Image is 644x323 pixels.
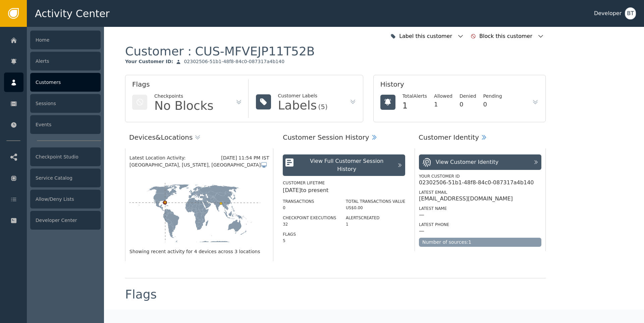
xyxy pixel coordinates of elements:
div: Events [30,115,101,134]
div: History [380,79,539,93]
div: CUS-MFVEJP11T52B [195,44,315,59]
div: Sessions [30,94,101,113]
div: Service Catalog [30,169,101,187]
a: Checkpoint Studio [4,147,101,167]
a: Alerts [4,51,101,71]
div: Customer Identity [419,132,479,142]
div: 02302506-51b1-48f8-84c0-087317a4b140 [184,59,284,65]
div: 0 [283,205,336,211]
button: View Full Customer Session History [283,154,405,176]
div: 0 [483,100,502,109]
div: Devices & Locations [129,132,193,142]
div: Customer Session History [283,132,369,142]
div: Flags [125,288,157,301]
div: [DATE] to present [283,186,405,194]
a: Sessions [4,94,101,113]
div: Label this customer [399,32,454,40]
div: Flags [132,79,242,93]
div: Denied [460,93,476,100]
div: View Customer Identity [436,158,498,166]
div: 1 [434,100,452,109]
div: [EMAIL_ADDRESS][DOMAIN_NAME] [419,195,513,202]
div: Allow/Deny Lists [30,190,101,209]
div: 32 [283,221,336,227]
div: 1 [402,100,427,112]
div: Alerts [30,52,101,71]
label: Alerts Created [346,216,380,220]
div: Latest Name [419,205,541,212]
label: Total Transactions Value [346,199,405,204]
div: Checkpoint Studio [30,147,101,166]
div: Latest Phone [419,222,541,228]
div: Developer Center [30,211,101,230]
div: Checkpoints [154,93,214,100]
div: (5) [318,103,327,110]
label: Customer Lifetime [283,181,325,185]
label: Flags [283,232,296,237]
div: Pending [483,93,502,100]
button: Label this customer [389,29,466,44]
div: Number of sources: 1 [419,238,541,247]
div: Latest Email [419,189,541,195]
div: Block this customer [479,32,534,40]
div: US$0.00 [346,205,405,211]
div: Your Customer ID : [125,59,173,65]
label: Transactions [283,199,314,204]
a: Events [4,115,101,134]
button: Block this customer [469,29,546,44]
div: Customer Labels [278,92,328,99]
div: 02302506-51b1-48f8-84c0-087317a4b140 [419,179,534,186]
button: View Customer Identity [419,154,541,170]
a: Allow/Deny Lists [4,189,101,209]
a: Developer Center [4,211,101,230]
div: Your Customer ID [419,173,541,179]
div: Home [30,31,101,49]
div: Developer [594,9,622,17]
div: 5 [283,238,336,244]
div: Customer : [125,44,315,59]
a: Service Catalog [4,168,101,188]
span: [GEOGRAPHIC_DATA], [US_STATE], [GEOGRAPHIC_DATA] [129,161,261,169]
a: Customers [4,73,101,92]
div: Allowed [434,93,452,100]
div: Latest Location Activity: [129,154,221,161]
div: Showing recent activity for 4 devices across 3 locations [129,248,269,255]
div: [DATE] 11:54 PM IST [221,154,269,161]
label: Checkpoint Executions [283,216,336,220]
div: Labels [278,99,317,111]
a: Home [4,30,101,50]
div: View Full Customer Session History [300,157,394,173]
div: 1 [346,221,405,227]
span: Activity Center [35,6,110,21]
div: 0 [460,100,476,109]
div: No Blocks [154,100,214,112]
div: — [419,228,424,234]
div: Customers [30,73,101,92]
div: Total Alerts [402,93,427,100]
div: — [419,212,424,218]
button: BT [625,7,636,19]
